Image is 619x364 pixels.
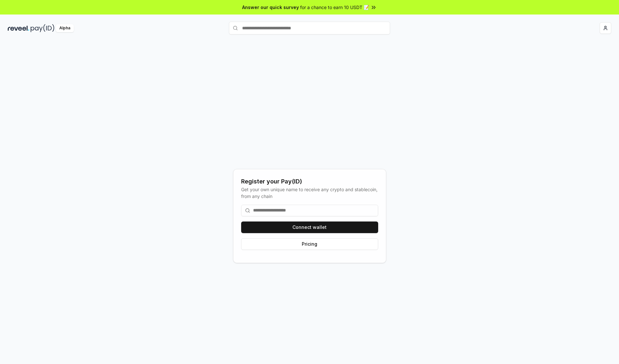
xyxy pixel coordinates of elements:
div: Alpha [56,24,74,32]
button: Pricing [241,238,378,250]
button: Connect wallet [241,221,378,233]
div: Get your own unique name to receive any crypto and stablecoin, from any chain [241,186,378,200]
span: for a chance to earn 10 USDT 📝 [300,4,369,11]
span: Answer our quick survey [242,4,299,11]
img: pay_id [31,24,54,32]
div: Register your Pay(ID) [241,177,378,186]
img: reveel_dark [8,24,29,32]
